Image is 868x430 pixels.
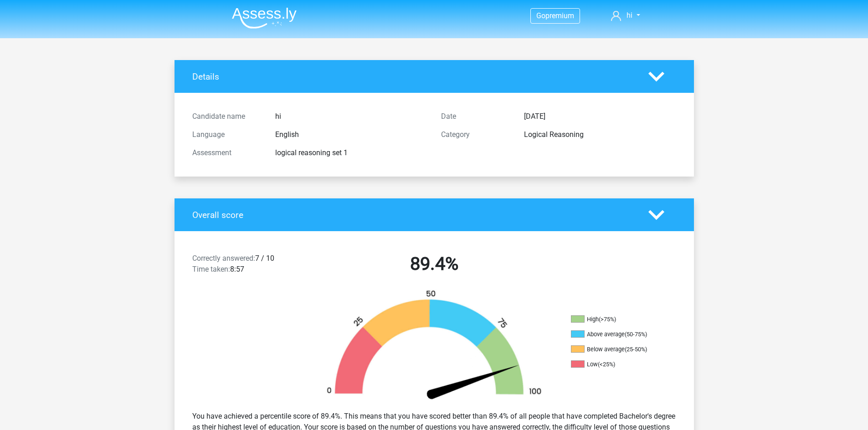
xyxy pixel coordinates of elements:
[434,129,517,140] div: Category
[627,11,632,20] span: hi
[185,111,268,122] div: Candidate name
[517,129,683,140] div: Logical Reasoning
[571,330,662,339] li: Above average
[531,10,580,22] a: Gopremium
[185,253,310,278] div: 7 / 10 8:57
[232,7,297,29] img: Assessly
[268,111,434,122] div: hi
[268,147,434,158] div: logical reasoning set 1
[192,210,635,220] h4: Overall score
[599,316,616,323] div: (>75%)
[536,11,545,20] span: Go
[625,346,647,353] div: (25-50%)
[571,315,662,324] li: High
[317,253,552,275] h2: 89.4%
[545,11,574,20] span: premium
[192,254,255,263] span: Correctly answered:
[607,10,643,21] a: hi
[192,265,230,273] span: Time taken:
[185,147,268,158] div: Assessment
[598,361,615,368] div: (<25%)
[268,129,434,140] div: English
[625,331,647,338] div: (50-75%)
[185,129,268,140] div: Language
[434,111,517,122] div: Date
[571,360,662,369] li: Low
[311,289,557,404] img: 89.5aedc6aefd8c.png
[517,111,683,122] div: [DATE]
[192,71,635,82] h4: Details
[571,345,662,354] li: Below average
